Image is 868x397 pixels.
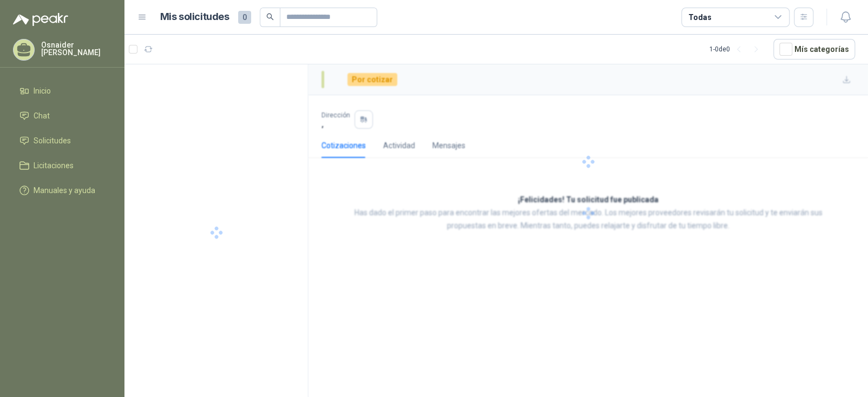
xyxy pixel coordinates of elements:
[34,85,51,97] span: Inicio
[773,39,855,59] button: Mís categorías
[34,135,71,147] span: Solicitudes
[13,13,68,26] img: Logo peakr
[34,184,95,196] span: Manuales y ayuda
[13,130,111,151] a: Solicitudes
[13,180,111,201] a: Manuales y ayuda
[13,155,111,176] a: Licitaciones
[13,81,111,101] a: Inicio
[34,160,74,171] span: Licitaciones
[266,13,274,21] span: search
[238,11,251,24] span: 0
[34,110,50,122] span: Chat
[41,41,111,56] p: Osnaider [PERSON_NAME]
[709,41,765,58] div: 1 - 0 de 0
[688,11,711,23] div: Todas
[13,105,111,126] a: Chat
[160,9,229,25] h1: Mis solicitudes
